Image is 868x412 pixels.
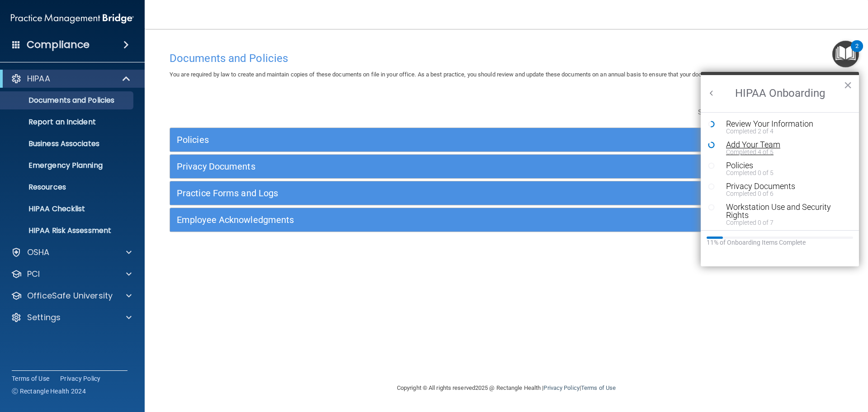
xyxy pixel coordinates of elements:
[11,290,132,301] a: OfficeSafe University
[726,149,840,155] div: Completed 4 of 5
[177,133,836,147] a: Policies
[855,46,859,58] div: 2
[722,161,840,176] button: PoliciesCompleted 0 of 5
[726,141,840,149] div: Add Your Team
[177,213,836,227] a: Employee Acknowledgments
[726,182,840,190] div: Privacy Documents
[707,239,853,246] div: 11% of Onboarding Items Complete
[11,247,132,258] a: OSHA
[341,374,671,403] div: Copyright © All rights reserved 2025 @ Rectangle Health | |
[707,89,716,98] button: Back to Resource Center Home
[177,161,668,171] h5: Privacy Documents
[177,135,668,145] h5: Policies
[12,387,86,396] span: Ⓒ Rectangle Health 2024
[726,203,840,219] div: Workstation Use and Security Rights
[27,247,50,258] p: OSHA
[177,215,668,225] h5: Employee Acknowledgments
[726,128,840,134] div: Completed 2 of 4
[177,188,668,198] h5: Practice Forms and Logs
[722,120,840,134] button: Review Your InformationCompleted 2 of 4
[698,108,758,116] span: Search Documents:
[11,269,132,279] a: PCI
[701,75,859,112] h2: HIPAA Onboarding
[27,312,61,323] p: Settings
[701,72,859,266] div: Resource Center
[6,226,129,235] p: HIPAA Risk Assessment
[726,190,840,197] div: Completed 0 of 6
[832,41,859,67] button: Open Resource Center, 2 new notifications
[726,170,840,176] div: Completed 0 of 5
[11,73,131,84] a: HIPAA
[60,374,101,383] a: Privacy Policy
[722,203,840,226] button: Workstation Use and Security RightsCompleted 0 of 7
[27,38,90,51] h4: Compliance
[12,374,49,383] a: Terms of Use
[6,96,129,105] p: Documents and Policies
[170,52,843,64] h4: Documents and Policies
[11,9,134,28] img: PMB logo
[6,204,129,213] p: HIPAA Checklist
[581,384,616,391] a: Terms of Use
[844,78,852,92] button: Close
[6,183,129,192] p: Resources
[27,290,113,301] p: OfficeSafe University
[177,159,836,174] a: Privacy Documents
[726,120,840,128] div: Review Your Information
[726,161,840,170] div: Policies
[27,269,40,279] p: PCI
[726,219,840,226] div: Completed 0 of 7
[27,73,50,84] p: HIPAA
[6,161,129,170] p: Emergency Planning
[6,139,129,148] p: Business Associates
[722,141,840,155] button: Add Your TeamCompleted 4 of 5
[170,71,766,78] span: You are required by law to create and maintain copies of these documents on file in your office. ...
[543,384,579,391] a: Privacy Policy
[11,312,132,323] a: Settings
[177,186,836,200] a: Practice Forms and Logs
[6,118,129,127] p: Report an Incident
[712,348,857,384] iframe: Drift Widget Chat Controller
[722,182,840,197] button: Privacy DocumentsCompleted 0 of 6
